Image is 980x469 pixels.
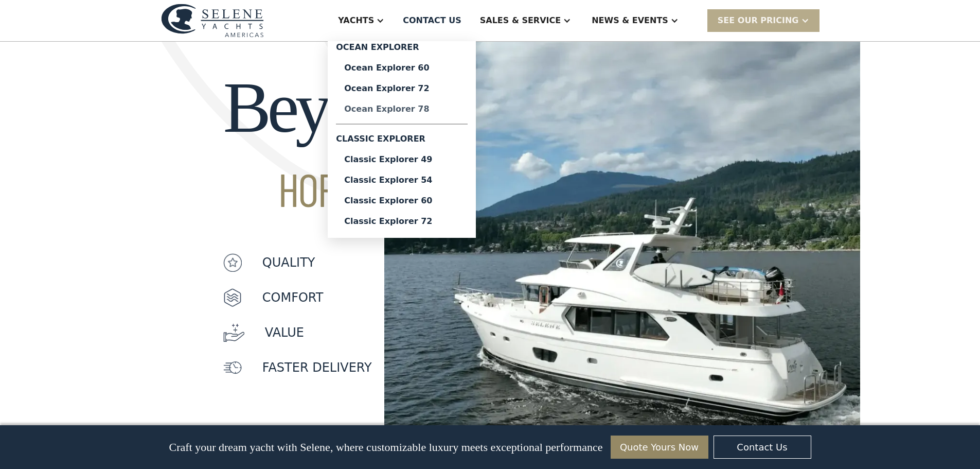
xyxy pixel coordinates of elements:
[344,176,459,184] div: Classic Explorer 54
[336,78,468,99] a: Ocean Explorer 72
[336,149,468,170] a: Classic Explorer 49
[223,323,244,342] img: icon
[344,105,459,113] div: Ocean Explorer 78
[707,9,819,31] div: SEE Our Pricing
[336,170,468,190] a: Classic Explorer 54
[344,64,459,72] div: Ocean Explorer 60
[328,41,476,238] nav: Yachts
[338,14,374,27] div: Yachts
[262,253,315,272] p: quality
[336,129,468,149] div: Classic Explorer
[344,155,459,164] div: Classic Explorer 49
[223,166,423,212] span: HORIZON
[336,190,468,211] a: Classic Explorer 60
[344,197,459,205] div: Classic Explorer 60
[403,14,461,27] div: Contact US
[223,147,423,166] span: THE
[223,288,242,307] img: icon
[223,253,242,272] img: icon
[336,41,468,58] div: Ocean Explorer
[262,358,372,377] p: faster delivery
[336,99,468,119] a: Ocean Explorer 78
[718,14,799,27] div: SEE Our Pricing
[161,4,264,37] img: logo
[592,14,668,27] div: News & EVENTS
[611,436,708,459] a: Quote Yours Now
[384,27,861,428] img: long distance motor yachts
[344,84,459,93] div: Ocean Explorer 72
[262,288,324,307] p: Comfort
[714,436,811,459] a: Contact Us
[336,58,468,78] a: Ocean Explorer 60
[480,14,561,27] div: Sales & Service
[223,358,242,377] img: icon
[169,441,602,454] p: Craft your dream yacht with Selene, where customizable luxury meets exceptional performance
[223,68,423,212] h2: Beyond
[344,217,459,225] div: Classic Explorer 72
[336,211,468,232] a: Classic Explorer 72
[265,323,304,342] p: value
